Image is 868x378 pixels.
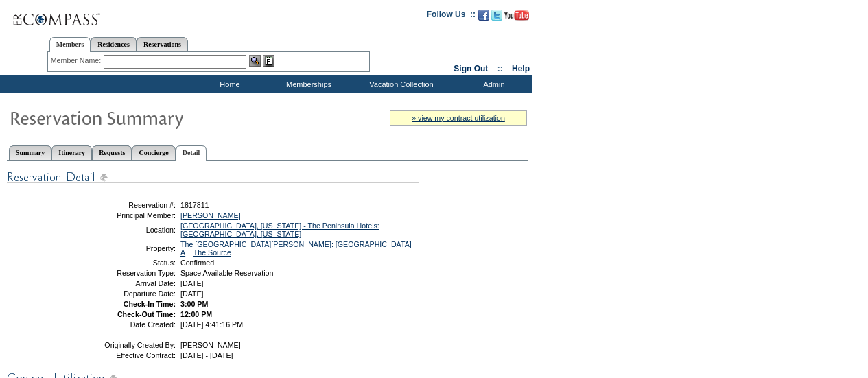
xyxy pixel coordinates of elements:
td: Status: [78,259,176,267]
span: [PERSON_NAME] [180,341,241,349]
a: The Source [193,248,231,257]
strong: Check-In Time: [124,300,176,308]
img: Become our fan on Facebook [478,10,489,21]
span: [DATE] 4:41:16 PM [180,320,243,329]
a: Summary [9,145,51,160]
td: Departure Date: [78,290,176,298]
a: Help [512,64,530,73]
td: Arrival Date: [78,279,176,287]
span: :: [497,64,503,73]
td: Follow Us :: [427,8,476,25]
img: Reservations [263,55,274,67]
span: 3:00 PM [180,300,208,308]
td: Effective Contract: [78,351,176,359]
a: Members [49,37,91,52]
td: Vacation Collection [347,75,453,93]
td: Originally Created By: [78,341,176,349]
span: [DATE] [180,290,204,298]
a: [PERSON_NAME] [180,211,241,220]
a: Subscribe to our YouTube Channel [504,14,529,22]
td: Reservation #: [78,201,176,209]
a: » view my contract utilization [412,114,505,122]
td: Home [189,75,268,93]
span: 12:00 PM [180,310,212,318]
a: Reservations [137,37,188,51]
img: Reservation Detail [7,169,419,186]
span: Confirmed [180,259,214,267]
img: Subscribe to our YouTube Channel [504,10,529,21]
a: The [GEOGRAPHIC_DATA][PERSON_NAME]: [GEOGRAPHIC_DATA] A [180,240,412,257]
img: Reservaton Summary [9,104,283,131]
img: View [249,55,261,67]
td: Admin [453,75,532,93]
a: Concierge [132,145,175,160]
td: Property: [78,240,176,257]
img: Follow us on Twitter [491,10,502,21]
a: Sign Out [454,64,488,73]
td: Memberships [268,75,347,93]
td: Location: [78,222,176,238]
a: Itinerary [51,145,92,160]
td: Principal Member: [78,211,176,220]
a: Requests [92,145,132,160]
span: Space Available Reservation [180,269,273,277]
span: [DATE] [180,279,204,287]
a: Residences [91,37,137,51]
td: Date Created: [78,320,176,329]
a: Follow us on Twitter [491,14,502,22]
div: Member Name: [51,55,104,67]
a: Become our fan on Facebook [478,14,489,22]
td: Reservation Type: [78,269,176,277]
span: [DATE] - [DATE] [180,351,233,359]
strong: Check-Out Time: [117,310,176,318]
a: [GEOGRAPHIC_DATA], [US_STATE] - The Peninsula Hotels: [GEOGRAPHIC_DATA], [US_STATE] [180,222,379,238]
span: 1817811 [180,201,209,209]
a: Detail [176,145,207,161]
